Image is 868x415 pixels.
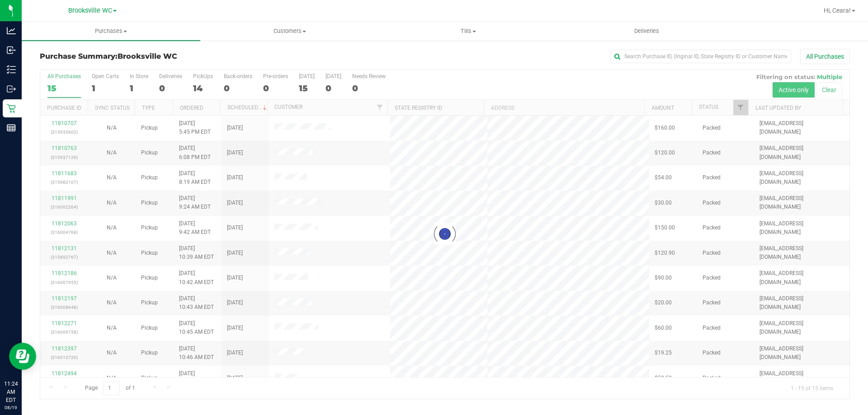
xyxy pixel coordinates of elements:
[22,27,200,35] span: Purchases
[800,49,850,64] button: All Purchases
[201,27,378,35] span: Customers
[4,404,18,411] p: 08/19
[4,380,18,404] p: 11:24 AM EDT
[40,52,310,61] h3: Purchase Summary:
[7,84,16,93] inline-svg: Outbound
[7,26,16,35] inline-svg: Analytics
[7,65,16,74] inline-svg: Inventory
[118,52,177,61] span: Brooksville WC
[610,50,791,63] input: Search Purchase ID, Original ID, State Registry ID or Customer Name...
[557,22,736,41] a: Deliveries
[622,27,671,35] span: Deliveries
[379,27,557,35] span: Tills
[379,22,557,41] a: Tills
[7,46,16,55] inline-svg: Inbound
[9,343,36,370] iframe: Resource center
[68,7,112,14] span: Brooksville WC
[22,22,200,41] a: Purchases
[7,104,16,113] inline-svg: Retail
[7,123,16,132] inline-svg: Reports
[200,22,379,41] a: Customers
[824,7,851,14] span: Hi, Ceara!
